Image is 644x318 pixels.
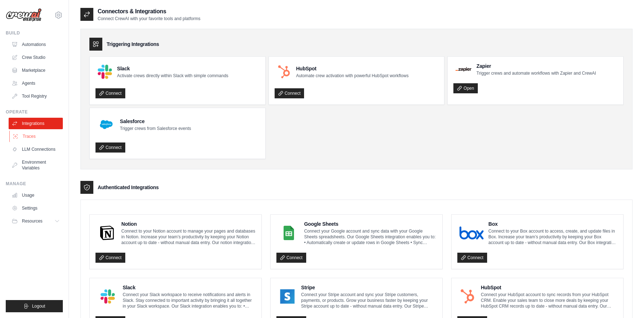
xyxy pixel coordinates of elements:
[304,220,437,228] h4: Google Sheets
[476,70,596,76] p: Trigger crews and automate workflows with Zapier and CrewAI
[9,118,63,129] a: Integrations
[120,118,191,125] h4: Salesforce
[301,284,437,291] h4: Stripe
[32,303,45,309] span: Logout
[279,289,296,304] img: Stripe Logo
[459,289,476,304] img: HubSpot Logo
[98,16,200,22] p: Connect CrewAI with your favorite tools and platforms
[6,8,42,22] img: Logo
[275,88,304,98] a: Connect
[457,253,487,263] a: Connect
[9,52,63,63] a: Crew Studio
[481,292,617,309] p: Connect your HubSpot account to sync records from your HubSpot CRM. Enable your sales team to clo...
[121,220,256,228] h4: Notion
[98,289,118,304] img: Slack Logo
[296,73,409,79] p: Automate crew activation with powerful HubSpot workflows
[301,292,437,309] p: Connect your Stripe account and sync your Stripe customers, payments, or products. Grow your busi...
[9,90,63,102] a: Tool Registry
[9,215,63,227] button: Resources
[6,109,63,115] div: Operate
[9,65,63,76] a: Marketplace
[9,156,63,174] a: Environment Variables
[98,65,112,79] img: Slack Logo
[481,284,617,291] h4: HubSpot
[456,67,471,71] img: Zapier Logo
[98,116,115,133] img: Salesforce Logo
[489,228,617,245] p: Connect to your Box account to access, create, and update files in Box. Increase your team’s prod...
[6,181,63,187] div: Manage
[98,184,159,191] h3: Authenticated Integrations
[459,226,484,240] img: Box Logo
[9,144,63,155] a: LLM Connections
[279,226,299,240] img: Google Sheets Logo
[95,142,125,153] a: Connect
[9,202,63,214] a: Settings
[476,62,596,70] h4: Zapier
[95,253,125,263] a: Connect
[9,131,64,142] a: Traces
[9,190,63,201] a: Usage
[98,7,200,16] h2: Connectors & Integrations
[6,30,63,36] div: Build
[489,220,617,228] h4: Box
[9,78,63,89] a: Agents
[9,39,63,50] a: Automations
[296,65,409,72] h4: HubSpot
[276,253,306,263] a: Connect
[117,65,228,72] h4: Slack
[107,41,159,48] h3: Triggering Integrations
[117,73,228,79] p: Activate crews directly within Slack with simple commands
[123,292,256,309] p: Connect your Slack workspace to receive notifications and alerts in Slack. Stay connected to impo...
[121,228,256,245] p: Connect to your Notion account to manage your pages and databases in Notion. Increase your team’s...
[95,88,125,98] a: Connect
[277,65,291,79] img: HubSpot Logo
[98,226,116,240] img: Notion Logo
[123,284,256,291] h4: Slack
[22,218,42,224] span: Resources
[120,126,191,131] p: Trigger crews from Salesforce events
[304,228,437,245] p: Connect your Google account and sync data with your Google Sheets spreadsheets. Our Google Sheets...
[453,83,477,93] a: Open
[6,300,63,312] button: Logout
